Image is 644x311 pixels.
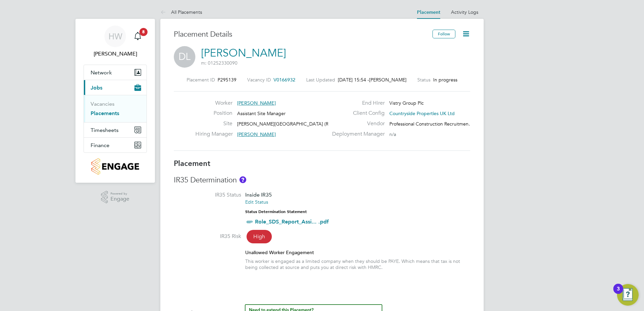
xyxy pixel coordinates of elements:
span: [PERSON_NAME] [369,77,407,83]
a: HW[PERSON_NAME] [84,26,147,58]
h3: IR35 Determination [174,175,470,185]
label: Worker [195,100,232,107]
span: Jobs [91,84,102,91]
b: Placement [174,159,211,168]
span: In progress [433,77,457,83]
span: DL [174,46,195,68]
label: IR35 Risk [174,233,241,240]
div: Jobs [84,95,147,122]
label: Position [195,110,232,117]
a: 8 [131,26,144,47]
span: Finance [91,142,109,148]
span: HW [108,32,122,41]
label: Last Updated [306,77,335,83]
button: About IR35 [239,176,246,183]
span: Assistant Site Manager [237,110,286,116]
button: Jobs [84,80,147,95]
button: Open Resource Center, 3 new notifications [617,284,639,306]
button: Finance [84,138,147,152]
label: Hiring Manager [195,131,232,138]
span: P295139 [218,77,236,83]
span: Timesheets [91,127,119,133]
a: Placements [91,110,119,116]
a: All Placements [160,9,202,15]
label: Vacancy ID [247,77,271,83]
nav: Main navigation [75,19,155,183]
label: End Hirer [328,100,385,107]
label: Placement ID [187,77,215,83]
span: [PERSON_NAME][GEOGRAPHIC_DATA] (Reading Golf Club) [237,121,366,127]
span: Harvey Westell [84,50,147,58]
img: countryside-properties-logo-retina.png [91,158,139,175]
a: [PERSON_NAME] [201,46,286,60]
span: High [247,230,272,243]
span: Countryside Properties UK Ltd [389,110,455,116]
span: Engage [110,196,129,202]
span: Inside IR35 [245,192,272,198]
h3: Placement Details [174,30,427,39]
a: Activity Logs [451,9,478,15]
a: Powered byEngage [101,191,130,204]
span: m: 01252330090 [201,60,237,66]
span: Network [91,69,112,76]
div: 3 [617,289,620,298]
span: Professional Construction Recruitmen… [389,121,473,127]
button: Follow [432,30,455,38]
label: Site [195,120,232,127]
span: V0166932 [273,77,295,83]
span: Vistry Group Plc [389,100,424,106]
strong: Status Determination Statement [245,209,307,214]
label: Deployment Manager [328,131,385,138]
a: Edit Status [245,199,268,205]
label: IR35 Status [174,192,241,199]
a: Role_SDS_Report_Assi... .pdf [255,218,329,225]
a: Placement [417,9,440,15]
a: Go to home page [84,158,147,175]
button: Network [84,65,147,80]
span: 8 [139,28,148,36]
span: Powered by [110,191,129,197]
button: Timesheets [84,123,147,137]
label: Status [417,77,430,83]
label: Client Config [328,110,385,117]
div: Unallowed Worker Engagement [245,249,470,255]
span: [PERSON_NAME] [237,131,276,137]
span: [DATE] 15:54 - [338,77,369,83]
span: [PERSON_NAME] [237,100,276,106]
label: Vendor [328,120,385,127]
span: n/a [389,131,396,137]
a: Vacancies [91,101,115,107]
div: This worker is engaged as a limited company when they should be PAYE. Which means that tax is not... [245,258,470,270]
